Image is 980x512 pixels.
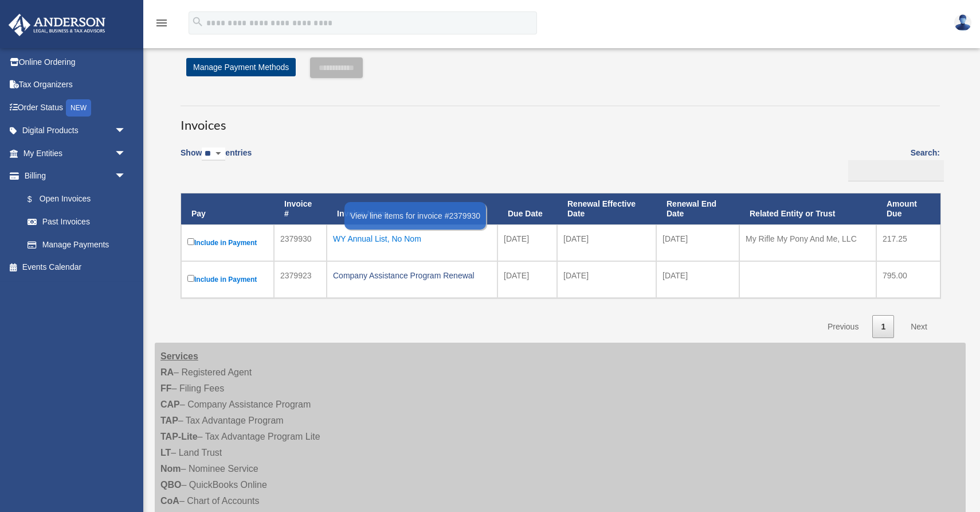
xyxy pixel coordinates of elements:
[160,383,172,393] strong: FF
[187,275,194,282] input: Include in Payment
[557,261,656,298] td: [DATE]
[160,367,174,377] strong: RA
[8,119,143,142] a: Digital Productsarrow_drop_down
[739,224,876,261] td: My Rifle My Pony And Me, LLC
[181,106,940,134] h3: Invoices
[160,480,181,490] strong: QBO
[187,238,194,245] input: Include in Payment
[497,261,557,298] td: [DATE]
[876,224,940,261] td: 217.25
[34,192,40,207] span: $
[8,96,143,119] a: Order StatusNEW
[181,193,274,224] th: Pay: activate to sort column descending
[274,261,327,298] td: 2379923
[557,224,656,261] td: [DATE]
[186,58,296,76] a: Manage Payment Methods
[333,267,491,284] div: Company Assistance Program Renewal
[954,14,971,31] img: User Pic
[656,193,739,224] th: Renewal End Date: activate to sort column ascending
[497,193,557,224] th: Due Date: activate to sort column ascending
[191,15,204,28] i: search
[274,224,327,261] td: 2379930
[187,273,268,286] label: Include in Payment
[181,146,252,172] label: Show entries
[557,193,656,224] th: Renewal Effective Date: activate to sort column ascending
[8,142,143,165] a: My Entitiesarrow_drop_down
[160,399,180,409] strong: CAP
[333,231,491,247] div: WY Annual List, No Nom
[115,142,138,165] span: arrow_drop_down
[8,73,143,96] a: Tax Organizers
[155,16,168,30] i: menu
[819,315,867,339] a: Previous
[160,416,178,425] strong: TAP
[202,148,225,161] select: Showentries
[876,193,940,224] th: Amount Due: activate to sort column ascending
[66,99,91,117] div: NEW
[876,261,940,298] td: 795.00
[16,233,138,256] a: Manage Payments
[160,448,171,457] strong: LT
[872,315,894,339] a: 1
[656,261,739,298] td: [DATE]
[160,496,179,506] strong: CoA
[187,236,268,250] label: Include in Payment
[115,119,138,143] span: arrow_drop_down
[160,351,198,361] strong: Services
[8,256,143,279] a: Events Calendar
[115,165,138,188] span: arrow_drop_down
[8,165,138,188] a: Billingarrow_drop_down
[8,51,143,73] a: Online Ordering
[16,211,138,234] a: Past Invoices
[739,193,876,224] th: Related Entity or Trust: activate to sort column ascending
[155,20,168,30] a: menu
[160,432,198,441] strong: TAP-Lite
[16,187,132,211] a: $Open Invoices
[902,315,936,339] a: Next
[160,464,181,474] strong: Nom
[327,193,497,224] th: Invoice Name: activate to sort column ascending
[497,224,557,261] td: [DATE]
[656,224,739,261] td: [DATE]
[844,146,940,181] label: Search:
[848,160,944,182] input: Search:
[274,193,327,224] th: Invoice #: activate to sort column ascending
[5,14,109,36] img: Anderson Advisors Platinum Portal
